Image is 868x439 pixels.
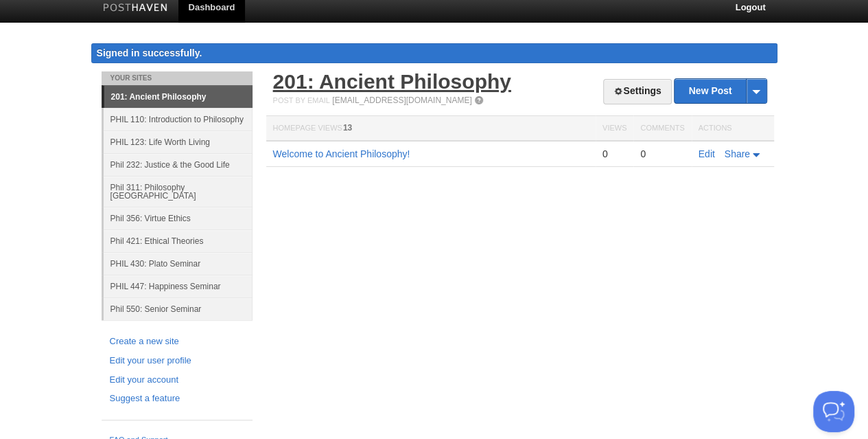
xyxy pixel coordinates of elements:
[104,252,253,275] a: PHIL 430: Plato Seminar
[603,79,671,104] a: Settings
[813,391,854,432] iframe: Help Scout Beacon - Open
[699,148,715,159] a: Edit
[104,176,253,207] a: Phil 311: Philosophy [GEOGRAPHIC_DATA]
[110,354,244,368] a: Edit your user profile
[633,116,691,142] th: Comments
[273,70,511,93] a: 201: Ancient Philosophy
[725,148,750,159] span: Share
[104,86,253,108] a: 201: Ancient Philosophy
[675,79,766,103] a: New Post
[104,207,253,229] a: Phil 356: Virtue Ethics
[104,297,253,320] a: Phil 550: Senior Seminar
[602,148,626,160] div: 0
[692,116,774,142] th: Actions
[104,108,253,131] a: PHIL 110: Introduction to Philosophy
[103,3,168,14] img: Posthaven-bar
[104,229,253,252] a: Phil 421: Ethical Theories
[91,43,777,63] div: Signed in successfully.
[110,373,244,387] a: Edit your account
[596,116,633,142] th: Views
[266,116,596,142] th: Homepage Views
[110,392,244,406] a: Suggest a feature
[273,148,410,159] a: Welcome to Ancient Philosophy!
[104,153,253,176] a: Phil 232: Justice & the Good Life
[110,335,244,349] a: Create a new site
[332,95,471,105] a: [EMAIL_ADDRESS][DOMAIN_NAME]
[104,275,253,297] a: PHIL 447: Happiness Seminar
[104,131,253,153] a: PHIL 123: Life Worth Living
[343,123,352,133] span: 13
[640,148,684,160] div: 0
[273,96,330,104] span: Post by Email
[102,71,253,85] li: Your Sites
